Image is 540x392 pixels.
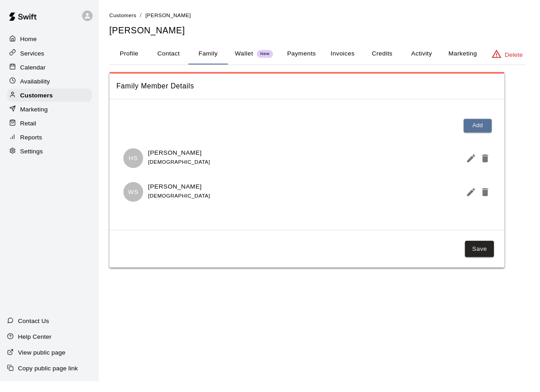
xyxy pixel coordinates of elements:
[454,45,498,66] button: Marketing
[21,93,54,102] p: Customers
[152,163,216,170] span: [DEMOGRAPHIC_DATA]
[21,108,49,117] p: Marketing
[132,193,143,202] p: WS
[7,48,94,61] a: Services
[264,52,281,58] span: New
[7,91,94,105] a: Customers
[21,79,51,88] p: Availability
[127,152,147,173] div: Hunter Stewart
[288,45,332,66] button: Payments
[152,187,216,197] p: [PERSON_NAME]
[120,83,512,95] span: Family Member Details
[21,122,37,131] p: Retail
[7,33,94,47] a: Home
[7,106,94,119] a: Marketing
[112,45,153,66] button: Profile
[7,149,94,162] a: Settings
[7,62,94,76] a: Calendar
[332,45,372,66] button: Invoices
[7,134,94,148] a: Reports
[21,65,47,74] p: Calendar
[490,154,504,172] button: Delete
[7,120,94,134] a: Retail
[475,189,490,207] button: Edit Member
[7,77,94,90] a: Availability
[372,45,413,66] button: Credits
[132,158,142,167] p: HS
[152,152,216,162] p: [PERSON_NAME]
[19,341,53,350] p: Help Center
[149,13,196,19] span: [PERSON_NAME]
[144,11,146,20] li: /
[153,45,194,66] button: Contact
[19,358,67,367] p: View public page
[19,325,51,334] p: Contact Us
[21,36,38,45] p: Home
[127,187,147,208] div: William Stewart
[152,198,216,204] span: [DEMOGRAPHIC_DATA]
[477,122,506,136] button: Add
[112,12,140,19] a: Customers
[490,189,504,207] button: Delete
[413,45,454,66] button: Activity
[475,154,490,172] button: Edit Member
[21,50,46,59] p: Services
[242,51,261,60] p: Wallet
[194,45,234,66] button: Family
[519,52,538,61] p: Delete
[21,137,43,146] p: Reports
[19,374,80,383] p: Copy public page link
[112,13,140,19] span: Customers
[478,248,508,264] button: Save
[21,151,44,160] p: Settings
